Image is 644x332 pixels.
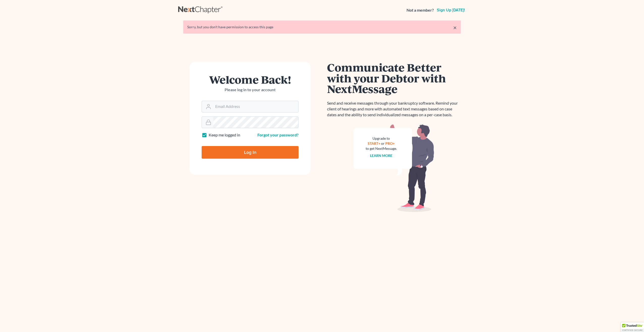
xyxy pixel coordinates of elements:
input: Email Address [213,101,298,112]
a: START+ [368,141,381,146]
h1: Welcome Back! [202,74,299,85]
a: Learn more [370,153,393,158]
p: Please log in to your account [202,87,299,93]
a: Forgot your password? [257,132,299,137]
a: × [453,25,457,31]
a: Sign up [DATE]! [436,8,466,12]
a: PRO+ [386,141,395,146]
strong: Not a member? [407,7,434,13]
img: nextmessage_bg-59042aed3d76b12b5cd301f8e5b87938c9018125f34e5fa2b7a6b67550977c72.svg [354,124,434,212]
h1: Communicate Better with your Debtor with NextMessage [327,62,461,94]
span: or [381,141,385,146]
div: TrustedSite Certified [621,322,644,332]
input: Log In [202,146,299,159]
p: Send and receive messages through your bankruptcy software. Remind your client of hearings and mo... [327,100,461,118]
div: Sorry, but you don't have permission to access this page [187,25,457,30]
div: Upgrade to [366,136,397,141]
div: to get NextMessage. [366,146,397,151]
label: Keep me logged in [209,132,240,138]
